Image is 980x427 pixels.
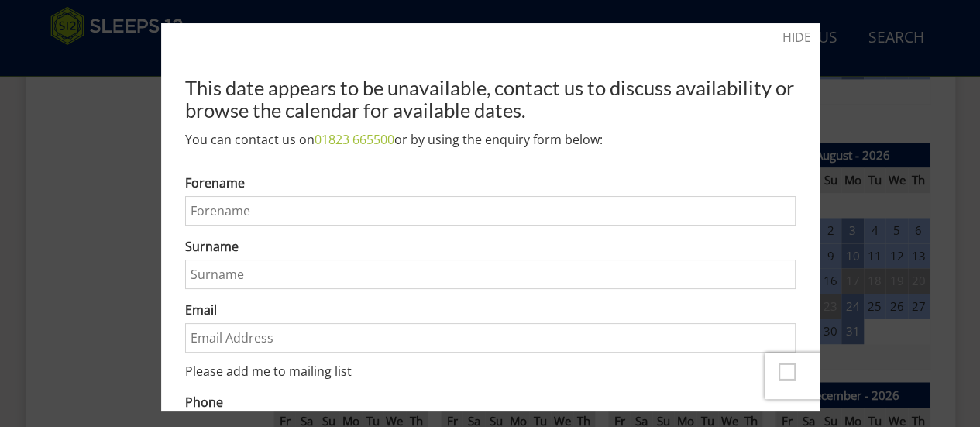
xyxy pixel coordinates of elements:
h2: This date appears to be unavailable, contact us to discuss availability or browse the calendar fo... [185,77,796,120]
a: 01823 665500 [315,131,394,148]
p: You can contact us on or by using the enquiry form below: [185,130,796,149]
a: HIDE [782,28,811,46]
iframe: reCAPTCHA [765,353,963,399]
label: Surname [185,237,796,256]
label: Email [185,301,796,319]
input: Email Address [185,323,796,353]
label: Phone [185,393,796,412]
label: Forename [185,174,796,192]
label: Please add me to mailing list [185,364,772,381]
input: Surname [185,260,796,289]
input: Forename [185,196,796,226]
